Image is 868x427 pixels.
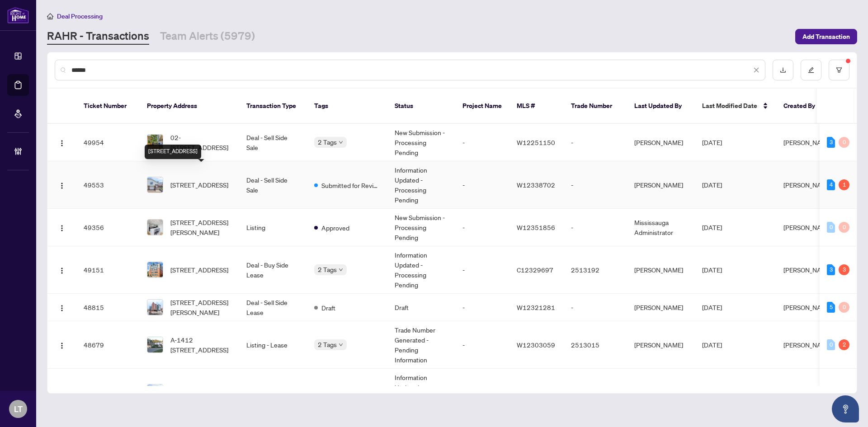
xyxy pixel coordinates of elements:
[387,369,455,416] td: Information Updated - Processing Pending
[839,264,849,275] div: 3
[564,321,627,369] td: 2513015
[627,161,695,209] td: [PERSON_NAME]
[239,124,307,161] td: Deal - Sell Side Sale
[57,12,103,20] span: Deal Processing
[170,297,232,317] span: [STREET_ADDRESS][PERSON_NAME]
[783,223,832,231] span: [PERSON_NAME]
[627,124,695,161] td: [PERSON_NAME]
[517,266,553,274] span: C12329697
[318,137,337,147] span: 2 Tags
[827,339,835,350] div: 0
[147,220,163,235] img: thumbnail-img
[170,132,232,152] span: 02-[STREET_ADDRESS]
[455,246,509,294] td: -
[76,321,140,369] td: 48679
[702,181,722,189] span: [DATE]
[147,177,163,192] img: thumbnail-img
[455,124,509,161] td: -
[829,60,849,80] button: filter
[307,89,387,124] th: Tags
[47,28,149,45] a: RAHR - Transactions
[339,267,343,272] span: down
[827,137,835,148] div: 3
[318,339,337,350] span: 2 Tags
[627,294,695,321] td: [PERSON_NAME]
[564,89,627,124] th: Trade Number
[58,305,66,312] img: Logo
[836,67,842,73] span: filter
[76,294,140,321] td: 48815
[239,369,307,416] td: Listing
[695,89,776,124] th: Last Modified Date
[780,67,786,73] span: download
[339,140,343,145] span: down
[455,321,509,369] td: -
[55,220,69,235] button: Logo
[239,246,307,294] td: Deal - Buy Side Lease
[808,67,814,73] span: edit
[564,124,627,161] td: -
[455,161,509,209] td: -
[58,225,66,232] img: Logo
[455,89,509,124] th: Project Name
[795,29,857,44] button: Add Transaction
[147,300,163,315] img: thumbnail-img
[802,29,850,44] span: Add Transaction
[839,137,849,148] div: 0
[239,89,307,124] th: Transaction Type
[702,223,722,231] span: [DATE]
[147,385,163,400] img: thumbnail-img
[321,303,335,313] span: Draft
[58,342,66,349] img: Logo
[321,223,349,233] span: Approved
[627,209,695,246] td: Mississauga Administrator
[702,101,757,111] span: Last Modified Date
[839,302,849,313] div: 0
[76,209,140,246] td: 49356
[55,385,69,399] button: Logo
[564,209,627,246] td: -
[321,180,380,190] span: Submitted for Review
[387,124,455,161] td: New Submission - Processing Pending
[783,181,832,189] span: [PERSON_NAME]
[455,209,509,246] td: -
[170,180,228,190] span: [STREET_ADDRESS]
[58,140,66,147] img: Logo
[76,369,140,416] td: 48478
[58,182,66,189] img: Logo
[627,246,695,294] td: [PERSON_NAME]
[827,222,835,233] div: 0
[517,181,555,189] span: W12338702
[76,89,140,124] th: Ticket Number
[14,403,23,415] span: LT
[55,135,69,150] button: Logo
[753,67,759,73] span: close
[55,338,69,352] button: Logo
[387,161,455,209] td: Information Updated - Processing Pending
[147,135,163,150] img: thumbnail-img
[160,28,255,45] a: Team Alerts (5979)
[564,369,627,416] td: -
[564,294,627,321] td: -
[239,161,307,209] td: Deal - Sell Side Sale
[627,369,695,416] td: [PERSON_NAME]
[455,369,509,416] td: -
[76,246,140,294] td: 49151
[627,321,695,369] td: [PERSON_NAME]
[783,266,832,274] span: [PERSON_NAME]
[170,335,232,355] span: A-1412 [STREET_ADDRESS]
[517,341,555,349] span: W12303059
[564,161,627,209] td: -
[55,178,69,192] button: Logo
[702,266,722,274] span: [DATE]
[517,138,555,146] span: W12251150
[239,294,307,321] td: Deal - Sell Side Lease
[783,341,832,349] span: [PERSON_NAME]
[517,303,555,311] span: W12321281
[47,13,53,19] span: home
[832,395,859,422] button: Open asap
[76,161,140,209] td: 49553
[839,339,849,350] div: 2
[387,89,455,124] th: Status
[387,321,455,369] td: Trade Number Generated - Pending Information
